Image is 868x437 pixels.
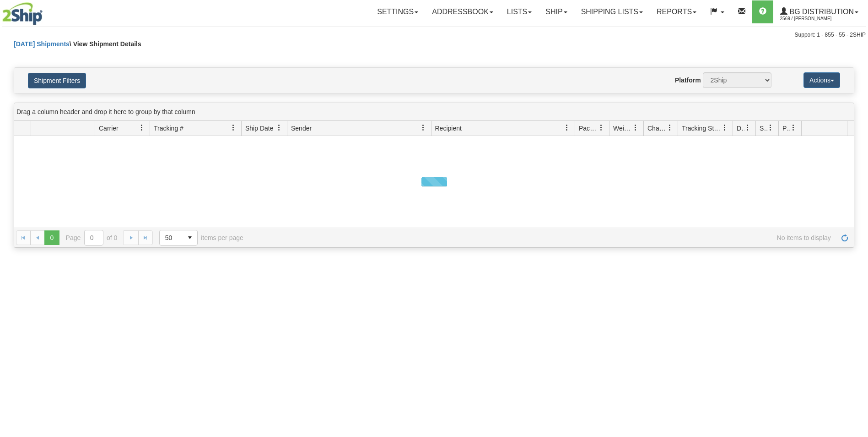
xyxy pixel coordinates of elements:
div: grid grouping header [14,103,854,121]
span: Carrier [99,124,119,133]
a: Tracking Status filter column settings [717,120,733,136]
a: Packages filter column settings [593,120,609,136]
a: Sender filter column settings [415,120,431,136]
a: Ship [539,0,574,23]
span: \ View Shipment Details [70,40,141,48]
a: Refresh [837,230,852,245]
button: Actions [803,72,840,88]
span: Page 0 [44,230,59,245]
span: Page of 0 [66,230,118,246]
span: select [183,230,197,245]
a: Recipient filter column settings [559,120,575,136]
a: Addressbook [425,0,500,23]
a: Shipment Issues filter column settings [763,120,778,136]
span: Page sizes drop down [159,230,198,246]
a: Tracking # filter column settings [226,120,241,136]
span: Ship Date [245,124,273,133]
span: Sender [291,124,312,133]
a: Pickup Status filter column settings [786,120,801,136]
span: Tracking Status [682,124,722,133]
a: [DATE] Shipments [14,40,70,48]
a: BG Distribution 2569 / [PERSON_NAME] [773,0,865,23]
label: Platform [675,76,701,85]
a: Weight filter column settings [628,120,643,136]
a: Ship Date filter column settings [271,120,287,136]
span: Charge [647,124,667,133]
span: Pickup Status [782,124,790,133]
span: 2569 / [PERSON_NAME] [780,14,849,23]
span: Tracking # [154,124,183,133]
a: Settings [370,0,425,23]
span: Weight [613,124,632,133]
a: Shipping lists [574,0,650,23]
button: Shipment Filters [28,73,86,88]
span: Recipient [435,124,462,133]
span: Shipment Issues [760,124,767,133]
span: Delivery Status [737,124,744,133]
div: Support: 1 - 855 - 55 - 2SHIP [2,31,866,39]
img: logo2569.jpg [2,2,43,25]
a: Lists [500,0,539,23]
a: Reports [650,0,703,23]
a: Charge filter column settings [662,120,678,136]
span: items per page [159,230,243,246]
span: 50 [165,233,177,242]
a: Delivery Status filter column settings [740,120,755,136]
span: Packages [579,124,598,133]
span: No items to display [256,234,831,241]
span: BG Distribution [787,8,854,16]
a: Carrier filter column settings [134,120,150,136]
